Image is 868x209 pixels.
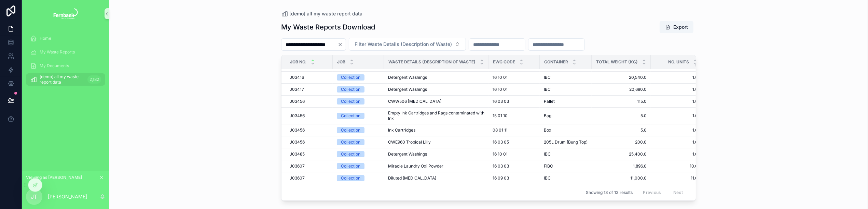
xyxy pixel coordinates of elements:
[596,163,647,169] span: 1,896.0
[26,46,105,58] a: My Waste Reports
[596,113,647,119] span: 5.0
[388,87,427,92] span: Detergent Washings
[544,99,555,104] span: Pallet
[40,36,51,41] span: Home
[655,127,698,133] span: 1.0
[596,99,647,104] span: 115.0
[26,60,105,72] a: My Documents
[290,175,305,181] span: J03607
[596,151,647,157] span: 25,400.0
[290,127,305,133] span: J03456
[655,113,698,119] span: 1.0
[289,10,362,17] span: [demo] all my waste report data
[53,8,78,19] img: App logo
[544,163,553,169] span: FIBC
[341,163,360,169] div: Collection
[493,87,508,92] span: 16 10 01
[493,127,508,133] span: 08 01 11
[388,59,476,65] span: Waste Details (Description of Waste)
[341,139,360,145] div: Collection
[493,113,508,119] span: 15 01 10
[290,99,305,104] span: J03456
[596,75,647,80] span: 20,540.0
[388,151,427,157] span: Detergent Washings
[655,99,698,104] span: 1.0
[596,175,647,181] span: 11,000.0
[290,75,304,80] span: J03416
[668,59,689,65] span: No. Units
[290,163,305,169] span: J03607
[290,87,304,92] span: J03417
[341,74,360,81] div: Collection
[31,193,38,201] span: JT
[341,175,360,181] div: Collection
[388,127,415,133] span: Ink Cartridges
[281,22,375,32] h1: My Waste Reports Download
[596,59,638,65] span: Total Weight (KG)
[586,190,633,195] span: Showing 13 of 13 results
[544,139,588,145] span: 205L Drum (Bung Top)
[596,139,647,145] span: 200.0
[290,113,305,119] span: J03456
[48,193,87,200] p: [PERSON_NAME]
[40,74,85,85] span: [demo] all my waste report data
[290,139,305,145] span: J03456
[544,175,551,181] span: IBC
[596,87,647,92] span: 20,680.0
[341,98,360,104] div: Collection
[655,139,698,145] span: 1.0
[40,49,75,55] span: My Waste Reports
[26,32,105,45] a: Home
[544,59,568,65] span: Container
[493,75,508,80] span: 16 10 01
[388,163,443,169] span: Miracle Laundry Oxi Powder
[660,21,693,33] button: Export
[388,99,441,104] span: CWW506 [MEDICAL_DATA]
[26,73,105,86] a: [demo] all my waste report data2,182
[26,175,82,180] span: Viewing as [PERSON_NAME]
[22,27,109,95] div: scrollable content
[388,175,436,181] span: Diluted [MEDICAL_DATA]
[655,75,698,80] span: 1.0
[341,151,360,157] div: Collection
[544,75,551,80] span: IBC
[596,127,647,133] span: 5.0
[341,113,360,119] div: Collection
[493,59,515,65] span: EWC Code
[40,63,69,69] span: My Documents
[493,139,509,145] span: 16 03 05
[87,75,101,84] div: 2,182
[544,87,551,92] span: IBC
[388,139,431,145] span: CWE960 Tropical Lilly
[341,127,360,133] div: Collection
[290,59,306,65] span: Job No.
[655,87,698,92] span: 1.0
[337,42,346,47] button: Clear
[341,86,360,93] div: Collection
[493,163,509,169] span: 16 03 03
[544,151,551,157] span: IBC
[493,151,508,157] span: 16 10 01
[655,175,698,181] span: 11.0
[388,75,427,80] span: Detergent Washings
[544,127,551,133] span: Box
[493,99,509,104] span: 16 03 03
[493,175,509,181] span: 16 09 03
[544,113,551,119] span: Bag
[655,163,698,169] span: 10.0
[655,151,698,157] span: 1.0
[290,151,305,157] span: J03485
[281,10,362,17] a: [demo] all my waste report data
[355,41,452,48] span: Filter Waste Details (Description of Waste)
[388,110,484,121] span: Empty Ink Cartridges and Rags contaminated with Ink
[349,38,466,51] button: Select Button
[337,59,345,65] span: Job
